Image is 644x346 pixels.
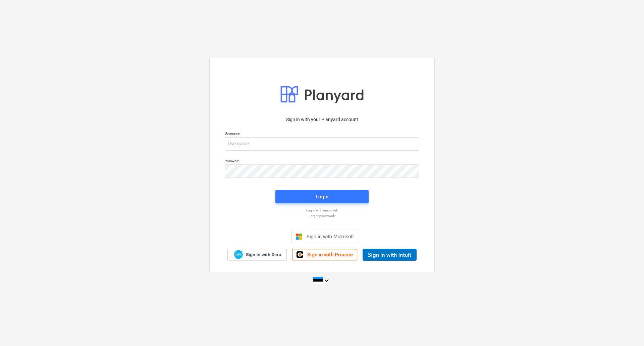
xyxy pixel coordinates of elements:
a: Forgot password? [221,214,423,218]
button: Login [275,190,369,203]
span: Sign in with Xero [246,252,281,258]
div: Login [316,192,328,201]
span: Sign in with Procore [307,252,353,258]
p: Username [225,131,419,137]
img: Xero logo [234,250,243,259]
p: Sign in with your Planyard account [225,116,419,123]
i: keyboard_arrow_down [323,277,331,285]
img: Microsoft logo [296,233,302,240]
span: Sign in with Microsoft [306,234,354,239]
input: Username [225,137,419,151]
a: Log in with magic link [221,208,423,212]
p: Password [225,159,419,164]
a: Sign in with Xero [227,249,287,260]
a: Sign in with Procore [292,249,357,260]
